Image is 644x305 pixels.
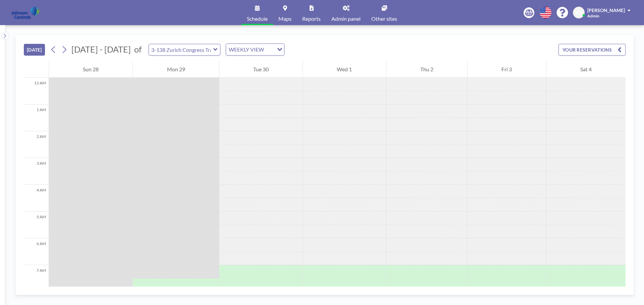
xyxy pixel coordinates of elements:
[24,44,45,56] button: [DATE]
[24,265,49,292] div: 7 AM
[587,13,599,18] span: Admin
[24,104,49,131] div: 1 AM
[49,61,132,78] div: Sun 28
[24,185,49,212] div: 4 AM
[149,44,213,55] input: 3-138 Zurich Congress Training Room
[546,61,626,78] div: Sat 4
[386,61,467,78] div: Thu 2
[266,45,273,54] input: Search for option
[24,78,49,104] div: 12 AM
[24,238,49,265] div: 6 AM
[71,44,131,54] span: [DATE] - [DATE]
[24,212,49,238] div: 5 AM
[468,61,546,78] div: Fri 3
[558,44,626,56] button: YOUR RESERVATIONS
[278,16,291,21] span: Maps
[226,44,284,55] div: Search for option
[371,16,397,21] span: Other sites
[11,6,40,19] img: organization-logo
[219,61,303,78] div: Tue 30
[133,61,219,78] div: Mon 29
[24,131,49,158] div: 2 AM
[227,45,265,54] span: WEEKLY VIEW
[575,10,582,16] span: XH
[24,158,49,185] div: 3 AM
[247,16,268,21] span: Schedule
[303,61,386,78] div: Wed 1
[302,16,321,21] span: Reports
[134,44,142,55] span: of
[331,16,361,21] span: Admin panel
[587,7,625,13] span: [PERSON_NAME]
